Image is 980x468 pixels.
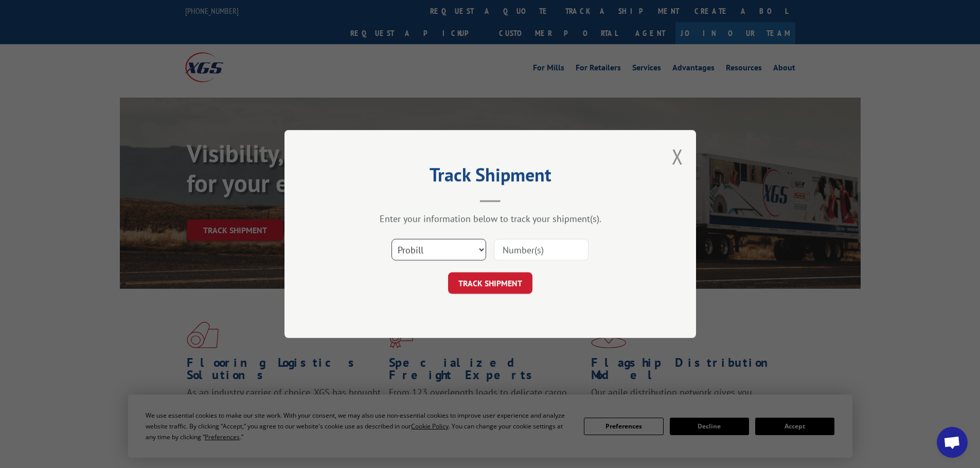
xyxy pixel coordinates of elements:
[336,213,645,224] div: Enter your information below to track your shipment(s).
[937,427,968,458] a: Open chat
[494,239,589,260] input: Number(s)
[672,143,683,170] button: Close modal
[336,167,645,187] h2: Track Shipment
[448,272,532,294] button: TRACK SHIPMENT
